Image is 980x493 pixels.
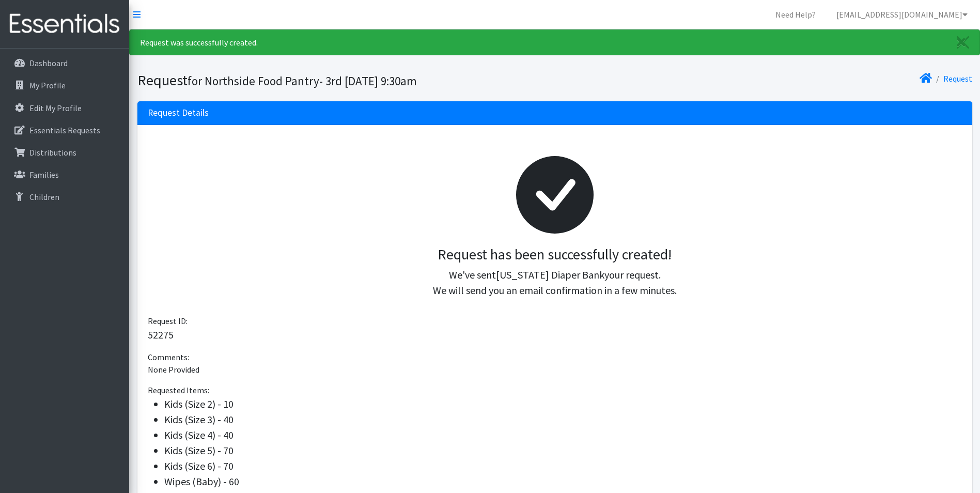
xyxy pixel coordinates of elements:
[156,267,954,298] p: We've sent your request. We will send you an email confirmation in a few minutes.
[156,246,954,264] h3: Request has been successfully created!
[129,29,980,55] div: Request was successfully created.
[946,30,979,55] a: Close
[4,142,125,163] a: Distributions
[164,474,962,489] li: Wipes (Baby) - 60
[943,73,972,84] a: Request
[4,98,125,118] a: Edit My Profile
[148,364,199,375] span: None Provided
[4,7,125,41] img: HumanEssentials
[29,192,59,202] p: Children
[164,412,962,427] li: Kids (Size 3) - 40
[29,170,59,180] p: Families
[496,268,604,281] span: [US_STATE] Diaper Bank
[164,396,962,412] li: Kids (Size 2) - 10
[29,80,66,90] p: My Profile
[828,4,976,25] a: [EMAIL_ADDRESS][DOMAIN_NAME]
[164,443,962,458] li: Kids (Size 5) - 70
[29,125,100,135] p: Essentials Requests
[29,58,68,68] p: Dashboard
[4,164,125,185] a: Families
[148,327,962,343] p: 52275
[4,53,125,73] a: Dashboard
[767,4,824,25] a: Need Help?
[4,120,125,141] a: Essentials Requests
[148,385,209,395] span: Requested Items:
[148,316,188,326] span: Request ID:
[188,73,417,88] small: for Northside Food Pantry- 3rd [DATE] 9:30am
[164,458,962,474] li: Kids (Size 6) - 70
[148,352,189,362] span: Comments:
[4,187,125,207] a: Children
[137,71,551,89] h1: Request
[164,427,962,443] li: Kids (Size 4) - 40
[148,107,209,118] h3: Request Details
[29,103,82,113] p: Edit My Profile
[29,147,76,158] p: Distributions
[4,75,125,96] a: My Profile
